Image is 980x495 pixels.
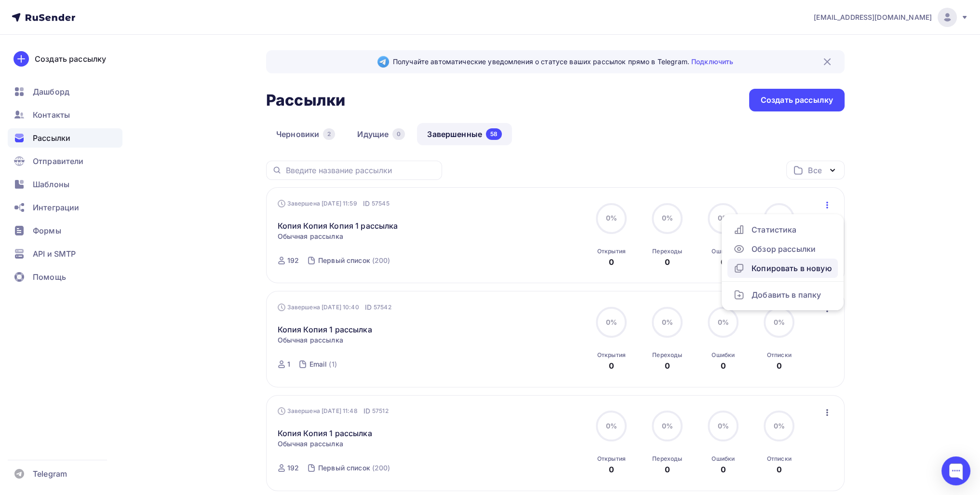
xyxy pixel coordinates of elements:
div: Переходы [652,351,682,359]
div: 2 [323,128,335,140]
a: Первый список (200) [317,460,391,476]
div: 0 [392,128,405,140]
div: Открытия [597,351,626,359]
div: (200) [372,256,390,265]
a: Отправители [8,151,122,171]
a: Копия Копия Копия 1 рассылка [278,220,398,232]
div: 0 [665,256,670,268]
div: 0 [609,360,614,371]
span: Рассылки [33,132,70,144]
span: Контакты [33,109,70,121]
h2: Рассылки [266,91,345,110]
span: 0% [662,318,673,326]
span: 0% [718,214,729,222]
div: 192 [287,256,299,265]
div: Статистика [733,224,832,235]
div: 0 [609,256,614,268]
div: Обзор рассылки [733,243,832,255]
div: Ошибки [712,351,735,359]
span: 0% [606,422,617,430]
span: 57512 [372,406,389,416]
div: 58 [486,128,502,140]
div: Все [808,165,821,176]
div: Ошибки [712,455,735,463]
span: 0% [606,214,617,222]
span: 57542 [374,302,391,312]
a: Черновики2 [266,123,345,145]
div: Отписки [767,455,792,463]
div: Завершена [DATE] 11:59 [278,199,389,208]
div: 192 [287,463,299,473]
img: Telegram [377,56,389,68]
div: Отписки [767,351,792,359]
a: Дашборд [8,82,122,101]
span: 0% [662,422,673,430]
div: Открытия [597,455,626,463]
a: Email (1) [309,357,338,372]
span: [EMAIL_ADDRESS][DOMAIN_NAME] [814,13,932,22]
span: 57545 [372,199,389,208]
span: Обычная рассылка [278,335,343,345]
div: 0 [721,256,726,268]
div: Первый список [318,463,370,473]
span: Интеграции [33,202,79,213]
div: 1 [287,359,290,369]
div: Открытия [597,247,626,255]
div: Создать рассылку [761,95,833,106]
a: Копия Копия 1 рассылка [278,324,372,335]
span: 0% [774,318,785,326]
span: ID [363,199,370,208]
div: 0 [777,464,782,475]
span: Обычная рассылка [278,232,343,241]
span: Отправители [33,155,84,167]
a: [EMAIL_ADDRESS][DOMAIN_NAME] [814,8,968,27]
div: Email [309,359,327,369]
span: ID [365,302,372,312]
div: Создать рассылку [35,53,106,65]
div: Добавить в папку [733,289,832,301]
input: Введите название рассылки [286,165,436,176]
span: Получайте автоматические уведомления о статусе ваших рассылок прямо в Telegram. [393,57,733,67]
div: (200) [372,463,390,473]
div: 0 [609,464,614,475]
a: Формы [8,221,122,240]
a: Завершенные58 [417,123,512,145]
span: Помощь [33,271,66,283]
span: 0% [718,422,729,430]
span: Обычная рассылка [278,439,343,449]
span: 0% [718,318,729,326]
span: ID [363,406,370,416]
div: 0 [665,360,670,371]
div: Завершена [DATE] 10:40 [278,302,391,312]
div: (1) [329,359,336,369]
div: Первый список [318,256,370,265]
div: Переходы [652,247,682,255]
span: API и SMTP [33,248,76,260]
span: 0% [606,318,617,326]
div: 0 [721,464,726,475]
span: Telegram [33,468,67,480]
a: Первый список (200) [317,253,391,268]
a: Копия Копия 1 рассылка [278,427,372,439]
a: Шаблоны [8,175,122,194]
a: Рассылки [8,128,122,148]
a: Контакты [8,105,122,124]
span: Шаблоны [33,179,69,190]
div: 0 [665,464,670,475]
span: 0% [662,214,673,222]
a: Подключить [691,57,733,66]
div: Завершена [DATE] 11:48 [278,406,389,416]
div: Ошибки [712,247,735,255]
span: Дашборд [33,86,69,97]
span: 0% [774,422,785,430]
div: Копировать в новую [733,262,832,274]
button: Все [786,161,845,179]
div: 0 [721,360,726,371]
a: Идущие0 [347,123,415,145]
div: 0 [777,360,782,371]
div: Переходы [652,455,682,463]
span: Формы [33,225,61,236]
